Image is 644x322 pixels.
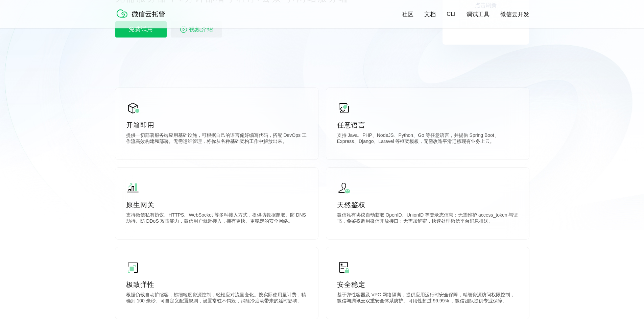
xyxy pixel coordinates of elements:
img: 微信云托管 [115,7,169,20]
p: 原生网关 [126,200,307,209]
p: 免费试用 [115,21,167,38]
a: CLI [447,11,455,18]
a: 微信云托管 [115,16,169,21]
a: 微信云开发 [500,10,529,18]
p: 微信私有协议自动获取 OpenID、UnionID 等登录态信息；无需维护 access_token 与证书，免鉴权调用微信开放接口；无需加解密，快速处理微信平台消息推送。 [337,212,518,226]
p: 安全稳定 [337,280,518,289]
p: 极致弹性 [126,280,307,289]
a: 文档 [424,10,436,18]
p: 支持微信私有协议、HTTPS、WebSocket 等多种接入方式，提供防数据爬取、防 DNS 劫持、防 DDoS 攻击能力，微信用户就近接入，拥有更快、更稳定的安全网络。 [126,212,307,226]
p: 根据负载自动扩缩容，超细粒度资源控制，轻松应对流量变化。按实际使用量计费，精确到 100 毫秒。可自定义配置规则，设置常驻不销毁，消除冷启动带来的延时影响。 [126,292,307,305]
span: 视频介绍 [189,21,213,38]
a: 社区 [402,10,413,18]
p: 提供一切部署服务端应用基础设施，可根据自己的语言偏好编写代码，搭配 DevOps 工作流高效构建和部署。无需运维管理，将你从各种基础架构工作中解放出来。 [126,132,307,146]
a: 调试工具 [467,10,490,18]
p: 天然鉴权 [337,200,518,209]
p: 基于弹性容器及 VPC 网络隔离，提供应用运行时安全保障，精细资源访问权限控制，微信与腾讯云双重安全体系防护。可用性超过 99.99% ，微信团队提供专业保障。 [337,292,518,305]
p: 支持 Java、PHP、NodeJS、Python、Go 等任意语言，并提供 Spring Boot、Express、Django、Laravel 等框架模板，无需改造平滑迁移现有业务上云。 [337,132,518,146]
p: 开箱即用 [126,120,307,130]
img: video_play.svg [180,25,188,33]
p: 任意语言 [337,120,518,130]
